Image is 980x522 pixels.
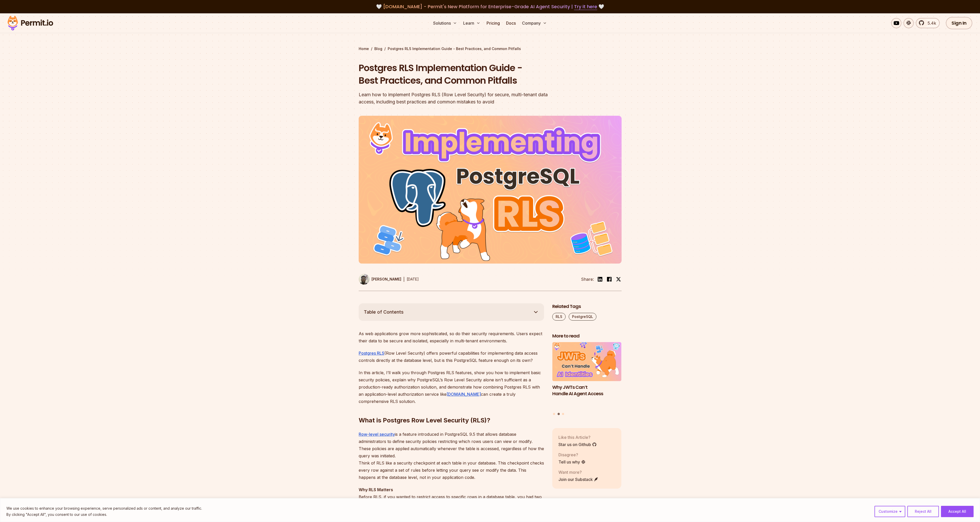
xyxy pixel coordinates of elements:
[359,432,395,437] a: Row-level security
[6,505,202,511] p: We use cookies to enhance your browsing experience, serve personalized ads or content, and analyz...
[574,3,597,10] a: Try it here
[407,277,419,281] time: [DATE]
[359,369,544,405] p: In this article, I’ll walk you through Postgres RLS features, show you how to implement basic sec...
[484,18,502,28] a: Pricing
[552,342,622,410] li: 2 of 3
[907,506,939,517] button: Reject All
[403,276,405,282] div: |
[925,20,936,26] span: 5.4k
[552,384,622,397] h3: Why JWTs Can’t Handle AI Agent Access
[569,313,596,321] a: PostgreSQL
[553,413,555,415] button: Go to slide 1
[874,506,905,517] button: Customize
[504,18,518,28] a: Docs
[581,276,594,282] li: Share:
[374,46,382,51] a: Blog
[383,3,597,10] span: [DOMAIN_NAME] - Permit's New Platform for Enterprise-Grade AI Agent Security |
[520,18,549,28] button: Company
[359,330,544,344] p: As web applications grow more sophisticated, so do their security requirements. Users expect thei...
[5,14,55,32] img: Permit logo
[558,459,586,465] a: Tell us why
[359,487,393,492] strong: Why RLS Matters
[359,396,544,424] h2: What is Postgres Row Level Security (RLS)?
[558,452,586,458] p: Disagree?
[372,277,401,282] p: [PERSON_NAME]
[552,313,566,321] a: RLS
[558,476,598,482] a: Join our Substack
[364,308,404,316] span: Table of Contents
[359,274,369,285] img: Uma Victor
[552,342,622,381] img: Why JWTs Can’t Handle AI Agent Access
[359,431,544,481] p: is a feature introduced in PostgreSQL 9.5 that allows database administrators to define security ...
[359,46,369,51] a: Home
[6,511,202,518] p: By clicking "Accept All", you consent to our use of cookies.
[359,486,544,508] p: Before RLS, if you wanted to restrict access to specific rows in a database table, you had two ma...
[941,506,974,517] button: Accept All
[12,3,968,10] div: 🤍 🤍
[946,17,972,29] a: Sign In
[359,274,401,285] a: [PERSON_NAME]
[597,276,603,282] img: linkedin
[359,350,544,364] p: (Row Level Security) offers powerful capabilities for implementing data access controls directly ...
[446,392,481,397] a: [DOMAIN_NAME]
[562,413,564,415] button: Go to slide 3
[431,18,459,28] button: Solutions
[616,277,621,282] img: twitter
[359,116,622,264] img: Postgres RLS Implementation Guide - Best Practices, and Common Pitfalls
[558,441,597,448] a: Star us on Github
[359,351,384,356] a: Postgres RLS
[916,18,940,28] a: 5.4k
[359,62,556,87] h1: Postgres RLS Implementation Guide - Best Practices, and Common Pitfalls
[359,303,544,321] button: Table of Contents
[606,276,612,282] img: facebook
[359,46,622,51] div: / /
[558,434,597,440] p: Like this Article?
[558,469,598,475] p: Want more?
[557,413,560,415] button: Go to slide 2
[552,303,622,310] h2: Related Tags
[461,18,482,28] button: Learn
[552,342,622,416] div: Posts
[359,91,556,105] div: Learn how to implement Postgres RLS (Row Level Security) for secure, multi-tenant data access, in...
[552,333,622,339] h2: More to read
